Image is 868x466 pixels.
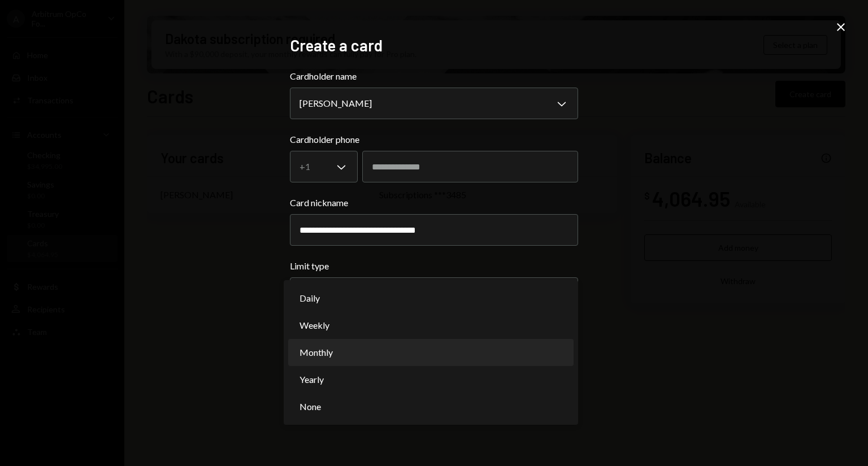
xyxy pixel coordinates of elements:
[300,291,320,305] span: Daily
[300,400,321,413] span: None
[290,259,578,273] label: Limit type
[290,34,578,56] h2: Create a card
[300,346,333,359] span: Monthly
[290,277,578,309] button: Limit type
[290,133,578,146] label: Cardholder phone
[290,88,578,119] button: Cardholder name
[290,196,578,210] label: Card nickname
[290,69,578,83] label: Cardholder name
[300,319,329,332] span: Weekly
[300,373,324,386] span: Yearly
